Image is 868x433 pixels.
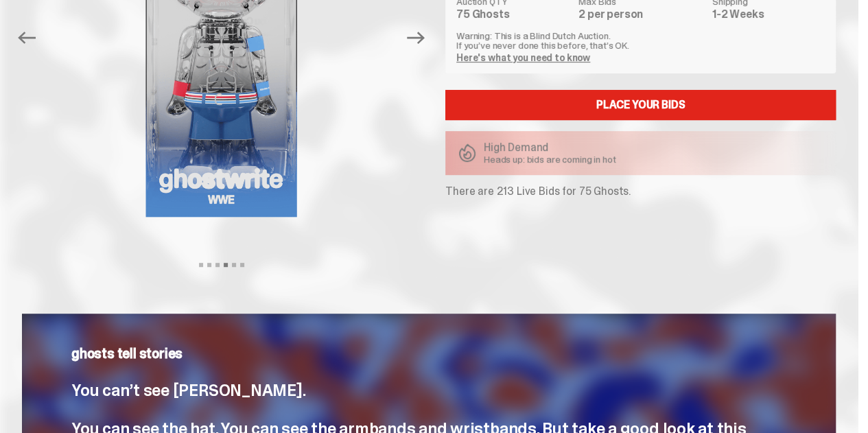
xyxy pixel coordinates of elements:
p: There are 213 Live Bids for 75 Ghosts. [445,186,836,197]
p: High Demand [484,142,616,153]
dd: 2 per person [578,9,704,20]
button: Next [401,23,431,53]
button: View slide 3 [215,263,220,267]
button: View slide 6 [240,263,244,267]
button: View slide 2 [207,263,211,267]
p: ghosts tell stories [71,347,786,360]
button: View slide 1 [199,263,203,267]
span: You can’t see [PERSON_NAME]. [71,379,305,401]
button: View slide 4 [224,263,228,267]
button: View slide 5 [232,263,236,267]
p: Heads up: bids are coming in hot [484,154,616,164]
a: Place your Bids [445,90,836,120]
p: Warning: This is a Blind Dutch Auction. If you’ve never done this before, that’s OK. [456,31,825,50]
dd: 75 Ghosts [456,9,570,20]
button: Previous [12,23,42,53]
a: Here's what you need to know [456,51,590,64]
dd: 1-2 Weeks [712,9,825,20]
